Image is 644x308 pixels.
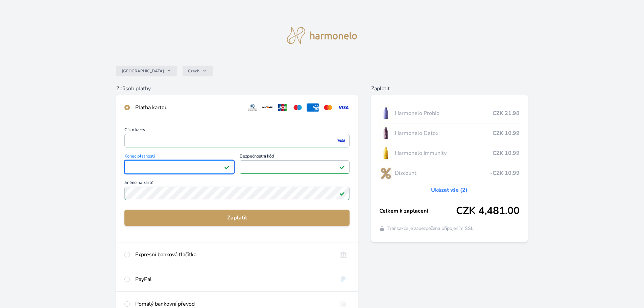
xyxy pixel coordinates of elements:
img: amex.svg [307,103,319,112]
span: Konec platnosti [124,154,234,160]
iframe: Iframe pro datum vypršení platnosti [127,162,231,172]
img: visa.svg [337,103,350,112]
span: Celkem k zaplacení [379,207,456,215]
span: CZK 10.99 [493,149,520,157]
span: -CZK 10.99 [490,169,520,177]
span: [GEOGRAPHIC_DATA] [122,68,164,74]
span: Harmonelo Immunity [395,149,493,157]
img: mc.svg [322,103,334,112]
img: diners.svg [246,103,259,112]
span: Zaplatit [130,214,344,222]
span: Harmonelo Detox [395,129,493,137]
iframe: Iframe pro bezpečnostní kód [243,162,347,172]
button: Czech [183,66,213,76]
span: Číslo karty [124,128,350,134]
img: Platné pole [224,164,230,170]
img: CLEAN_PROBIO_se_stinem_x-lo.jpg [379,105,392,122]
button: Zaplatit [124,210,350,226]
button: [GEOGRAPHIC_DATA] [116,66,177,76]
span: Harmonelo Probio [395,109,493,117]
div: Platba kartou [135,103,241,112]
img: paypal.svg [337,275,350,283]
input: Jméno na kartěPlatné pole [124,187,350,200]
img: discount-lo.png [379,165,392,182]
img: IMMUNITY_se_stinem_x-lo.jpg [379,145,392,162]
span: Discount [395,169,490,177]
img: discover.svg [261,103,274,112]
div: Pomalý bankovní převod [135,300,332,308]
img: visa [337,138,346,144]
span: CZK 4,481.00 [456,205,520,217]
span: CZK 21.98 [493,109,520,117]
span: Czech [188,68,199,74]
img: Platné pole [339,191,345,196]
h6: Zaplatit [371,85,528,93]
img: onlineBanking_CZ.svg [337,251,350,259]
img: jcb.svg [277,103,289,112]
img: logo.svg [287,27,357,44]
iframe: Iframe pro číslo karty [127,136,347,145]
span: Jméno na kartě [124,181,350,187]
img: bankTransfer_IBAN.svg [337,300,350,308]
img: Platné pole [339,164,345,170]
div: PayPal [135,275,332,283]
img: maestro.svg [291,103,304,112]
img: DETOX_se_stinem_x-lo.jpg [379,125,392,142]
span: Transakce je zabezpečena připojením SSL [387,225,474,232]
span: CZK 10.99 [493,129,520,137]
div: Expresní banková tlačítka [135,251,332,259]
span: Bezpečnostní kód [240,154,350,160]
h6: Způsob platby [116,85,358,93]
a: Ukázat vše (2) [431,186,468,194]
